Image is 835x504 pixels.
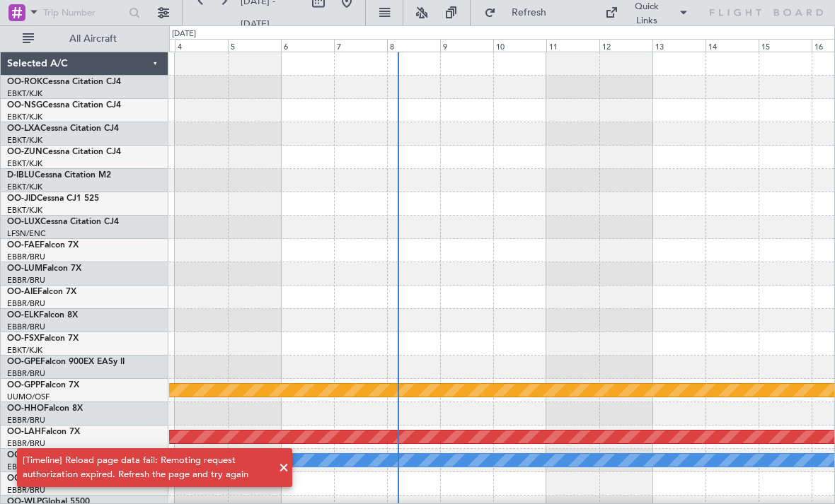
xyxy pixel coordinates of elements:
a: D-IBLUCessna Citation M2 [7,171,111,180]
a: OO-ELKFalcon 8X [7,311,78,320]
a: OO-FSXFalcon 7X [7,334,79,343]
div: 14 [706,39,759,52]
div: 12 [599,39,652,52]
span: OO-ELK [7,311,39,320]
a: OO-LAHFalcon 7X [7,428,80,436]
a: EBKT/KJK [7,88,42,99]
a: LFSN/ENC [7,228,46,239]
a: EBBR/BRU [7,298,45,309]
span: OO-GPP [7,381,40,389]
span: All Aircraft [37,34,149,44]
a: OO-GPEFalcon 900EX EASy II [7,358,125,366]
span: OO-AIE [7,288,38,296]
a: EBBR/BRU [7,275,45,286]
span: OO-NSG [7,101,42,110]
a: EBKT/KJK [7,135,42,146]
a: EBKT/KJK [7,205,42,216]
span: D-IBLU [7,171,35,180]
div: 15 [759,39,812,52]
a: EBKT/KJK [7,345,42,356]
span: OO-ZUN [7,148,42,156]
div: 5 [228,39,281,52]
div: 4 [175,39,228,52]
span: OO-FSX [7,334,40,343]
span: Refresh [499,8,558,18]
span: OO-LAH [7,428,41,436]
a: OO-HHOFalcon 8X [7,404,83,413]
a: EBBR/BRU [7,368,45,379]
a: OO-LUXCessna Citation CJ4 [7,218,119,226]
a: OO-GPPFalcon 7X [7,381,79,389]
a: EBBR/BRU [7,322,45,332]
a: EBKT/KJK [7,182,42,192]
div: 7 [334,39,387,52]
a: OO-ROKCessna Citation CJ4 [7,78,121,86]
span: OO-HHO [7,404,44,413]
a: OO-NSGCessna Citation CJ4 [7,101,121,110]
span: OO-ROK [7,78,42,86]
span: OO-GPE [7,358,40,366]
a: EBBR/BRU [7,252,45,262]
a: EBKT/KJK [7,112,42,122]
div: 6 [281,39,334,52]
div: 11 [546,39,599,52]
a: OO-AIEFalcon 7X [7,288,76,296]
span: OO-JID [7,194,37,203]
button: Refresh [478,1,563,24]
input: Trip Number [43,2,125,23]
a: EBKT/KJK [7,158,42,169]
div: 13 [652,39,706,52]
a: UUMO/OSF [7,392,50,402]
a: EBBR/BRU [7,415,45,426]
div: [Timeline] Reload page data fail: Remoting request authorization expired. Refresh the page and tr... [23,454,271,481]
span: OO-LXA [7,124,40,133]
a: OO-LXACessna Citation CJ4 [7,124,119,133]
span: OO-LUM [7,264,42,273]
div: 10 [493,39,546,52]
a: OO-FAEFalcon 7X [7,241,79,250]
div: 9 [440,39,493,52]
div: [DATE] [172,28,196,40]
a: OO-ZUNCessna Citation CJ4 [7,148,121,156]
button: Quick Links [598,1,696,24]
span: OO-FAE [7,241,40,250]
a: OO-JIDCessna CJ1 525 [7,194,99,203]
button: All Aircraft [16,28,154,50]
span: OO-LUX [7,218,40,226]
div: 8 [387,39,440,52]
a: OO-LUMFalcon 7X [7,264,81,273]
